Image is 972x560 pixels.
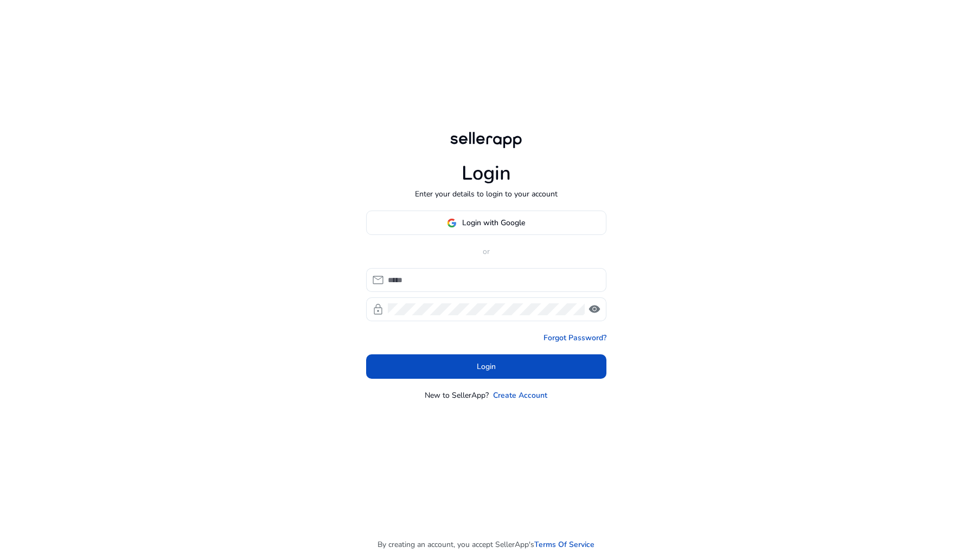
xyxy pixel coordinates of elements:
[447,218,457,228] img: google-logo.svg
[462,217,525,228] span: Login with Google
[425,390,489,401] p: New to SellerApp?
[588,303,601,316] span: visibility
[493,390,547,401] a: Create Account
[534,539,594,550] a: Terms Of Service
[366,354,606,379] button: Login
[462,162,511,185] h1: Login
[372,303,385,316] span: lock
[366,211,606,235] button: Login with Google
[477,361,496,372] span: Login
[366,246,606,257] p: or
[372,273,385,287] span: mail
[415,188,558,200] p: Enter your details to login to your account
[543,332,606,343] a: Forgot Password?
